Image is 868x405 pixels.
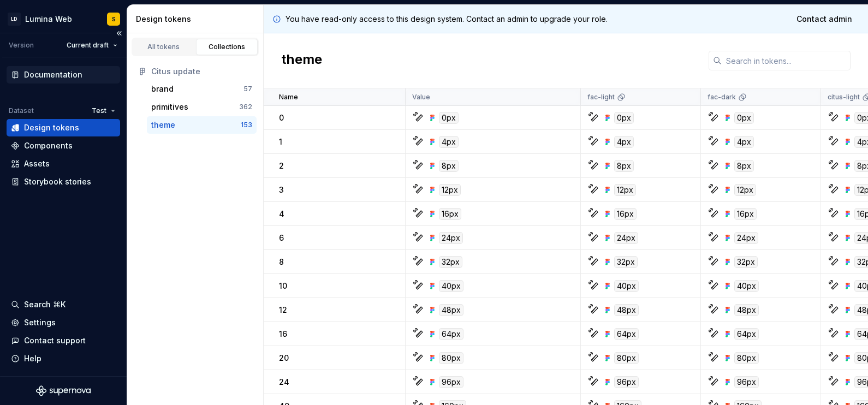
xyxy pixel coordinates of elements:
p: 1 [279,136,282,147]
div: Help [24,353,41,364]
button: brand57 [147,80,257,98]
button: Search ⌘K [7,296,120,313]
div: Components [24,140,73,151]
div: Lumina Web [25,14,72,25]
div: 48px [614,304,639,316]
a: Design tokens [7,119,120,136]
div: 40px [439,280,463,292]
p: fac-dark [708,93,736,102]
div: 40px [614,280,639,292]
div: Design tokens [136,14,259,25]
div: brand [151,84,174,94]
div: 40px [734,280,759,292]
div: 64px [439,328,463,340]
div: theme [151,120,175,130]
input: Search in tokens... [722,51,851,70]
button: Current draft [62,38,122,53]
div: 16px [734,208,757,220]
div: 8px [734,160,754,172]
p: 0 [279,112,284,123]
div: Version [9,41,34,50]
div: 24px [734,232,758,244]
p: 10 [279,281,287,291]
div: 64px [734,328,759,340]
button: Contact support [7,332,120,349]
button: Collapse sidebar [111,26,127,41]
div: 8px [439,160,459,172]
div: Settings [24,317,56,328]
div: LD [8,13,21,26]
p: 12 [279,305,287,315]
p: fac-light [587,93,615,102]
div: 24px [439,232,463,244]
div: 24px [614,232,638,244]
a: Contact admin [789,9,859,29]
a: Documentation [7,66,120,84]
div: 96px [734,376,759,388]
div: 4px [439,136,459,148]
div: Storybook stories [24,176,91,187]
button: Test [87,103,120,118]
div: 12px [439,184,461,196]
a: Storybook stories [7,173,120,190]
div: 8px [614,160,634,172]
div: 80px [439,352,463,364]
p: 16 [279,329,287,340]
button: LDLumina WebS [2,7,124,31]
div: 48px [439,304,463,316]
button: primitives362 [147,98,257,116]
p: You have read-only access to this design system. Contact an admin to upgrade your role. [286,14,608,25]
div: Search ⌘K [24,299,66,310]
button: Help [7,350,120,367]
div: primitives [151,102,188,112]
a: Assets [7,155,120,172]
p: Value [412,93,430,102]
div: 32px [734,256,758,268]
p: citus-light [828,93,860,102]
button: theme153 [147,116,257,134]
a: Components [7,137,120,154]
div: 57 [243,85,252,93]
p: Name [279,93,298,102]
div: 153 [241,121,252,129]
div: 4px [614,136,634,148]
div: 96px [614,376,639,388]
svg: Supernova Logo [36,385,91,396]
h2: theme [281,51,322,70]
div: 32px [439,256,462,268]
div: 0px [439,112,459,124]
span: Current draft [67,41,109,50]
span: Test [92,106,106,115]
p: 2 [279,160,284,171]
p: 8 [279,257,284,267]
div: Dataset [9,106,34,115]
div: 12px [734,184,756,196]
div: 64px [614,328,639,340]
div: Design tokens [24,122,79,133]
div: 0px [614,112,634,124]
div: 16px [439,208,461,220]
div: 48px [734,304,759,316]
div: All tokens [136,43,191,51]
div: 4px [734,136,754,148]
div: 362 [239,103,252,111]
div: 12px [614,184,636,196]
div: 80px [734,352,759,364]
div: S [112,15,116,23]
div: 16px [614,208,637,220]
div: Assets [24,158,50,169]
div: 0px [734,112,754,124]
p: 20 [279,353,289,364]
a: Settings [7,314,120,331]
div: Documentation [24,69,82,80]
div: 32px [614,256,638,268]
p: 24 [279,377,289,388]
p: 4 [279,209,284,219]
span: Contact admin [796,14,852,25]
p: 6 [279,233,284,243]
div: Contact support [24,335,86,346]
div: Citus update [151,66,252,77]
